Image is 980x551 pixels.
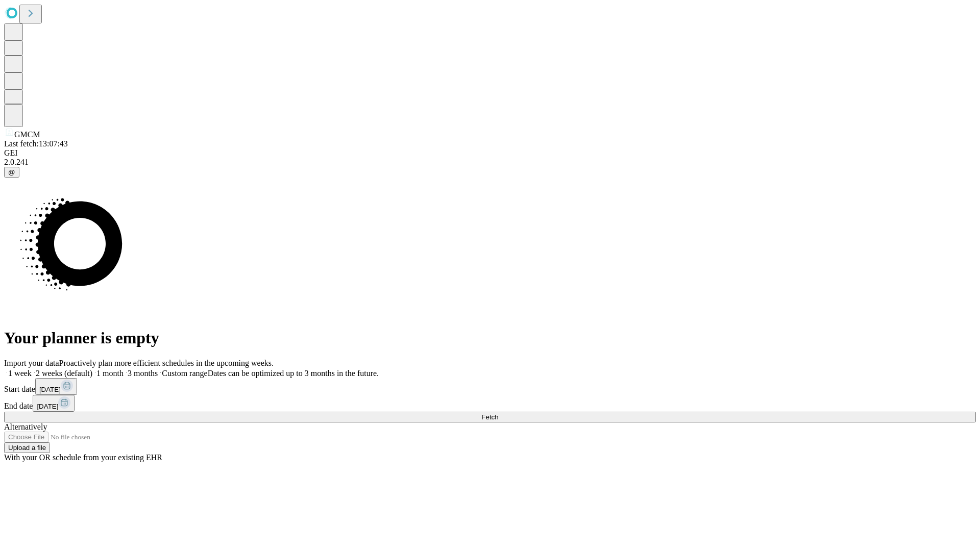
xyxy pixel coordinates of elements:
[33,395,75,412] button: [DATE]
[162,369,207,378] span: Custom range
[4,359,59,367] span: Import your data
[481,413,498,421] span: Fetch
[128,369,158,378] span: 3 months
[4,395,976,412] div: End date
[4,442,50,453] button: Upload a file
[8,168,15,176] span: @
[4,453,162,462] span: With your OR schedule from your existing EHR
[39,386,61,393] span: [DATE]
[4,139,68,148] span: Last fetch: 13:07:43
[208,369,379,378] span: Dates can be optimized up to 3 months in the future.
[35,378,77,395] button: [DATE]
[8,369,32,378] span: 1 week
[36,369,92,378] span: 2 weeks (default)
[4,158,976,167] div: 2.0.241
[4,422,47,431] span: Alternatively
[14,130,40,139] span: GMCM
[4,378,976,395] div: Start date
[4,167,19,178] button: @
[4,412,976,422] button: Fetch
[4,148,976,158] div: GEI
[96,369,124,378] span: 1 month
[37,403,58,410] span: [DATE]
[59,359,274,367] span: Proactively plan more efficient schedules in the upcoming weeks.
[4,329,976,347] h1: Your planner is empty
